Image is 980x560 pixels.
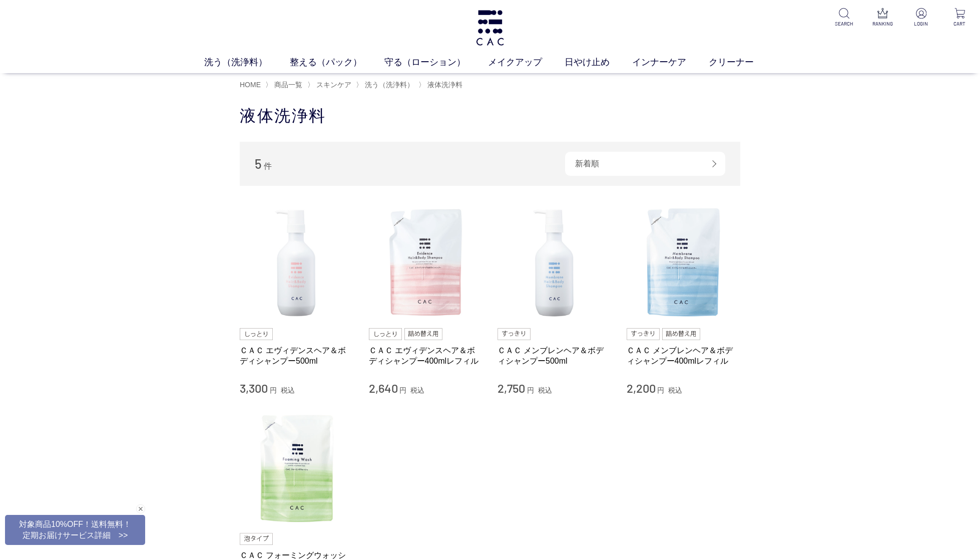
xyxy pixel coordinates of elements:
[410,386,424,394] span: 税込
[498,328,531,340] img: すっきり
[240,81,261,89] a: HOME
[832,20,856,28] p: SEARCH
[240,533,273,545] img: 泡タイプ
[870,8,895,28] a: RANKING
[240,411,354,525] img: ＣＡＣ フォーミングウォッシュ400mlレフィル
[314,81,351,89] a: スキンケア
[425,81,462,89] a: 液体洗浄料
[369,381,398,395] span: 2,640
[369,345,483,367] a: ＣＡＣ エヴィデンスヘア＆ボディシャンプー400mlレフィル
[307,80,354,90] li: 〉
[832,8,856,28] a: SEARCH
[270,386,277,394] span: 円
[404,328,443,340] img: 詰め替え用
[947,8,972,28] a: CART
[240,105,740,127] h1: 液体洗浄料
[240,381,268,395] span: 3,300
[363,81,414,89] a: 洗う（洗浄料）
[527,386,534,394] span: 円
[356,80,416,90] li: 〉
[498,381,525,395] span: 2,750
[488,56,565,69] a: メイクアップ
[627,345,741,367] a: ＣＡＣ メンブレンヘア＆ボディシャンプー400mlレフィル
[909,8,933,28] a: LOGIN
[657,386,664,394] span: 円
[290,56,384,69] a: 整える（パック）
[369,206,483,320] img: ＣＡＣ エヴィデンスヘア＆ボディシャンプー400mlレフィル
[498,345,612,367] a: ＣＡＣ メンブレンヘア＆ボディシャンプー500ml
[272,81,302,89] a: 商品一覧
[632,56,709,69] a: インナーケア
[627,206,741,320] img: ＣＡＣ メンブレンヘア＆ボディシャンプー400mlレフィル
[264,162,272,170] span: 件
[538,386,552,394] span: 税込
[240,345,354,367] a: ＣＡＣ エヴィデンスヘア＆ボディシャンプー500ml
[265,80,305,90] li: 〉
[418,80,465,90] li: 〉
[668,386,682,394] span: 税込
[565,56,632,69] a: 日やけ止め
[427,81,462,89] span: 液体洗浄料
[369,328,402,340] img: しっとり
[627,381,656,395] span: 2,200
[274,81,302,89] span: 商品一覧
[240,206,354,320] img: ＣＡＣ エヴィデンスヘア＆ボディシャンプー500ml
[498,206,612,320] img: ＣＡＣ メンブレンヘア＆ボディシャンプー500ml
[204,56,290,69] a: 洗う（洗浄料）
[870,20,895,28] p: RANKING
[384,56,488,69] a: 守る（ローション）
[909,20,933,28] p: LOGIN
[240,328,273,340] img: しっとり
[627,328,660,340] img: すっきり
[365,81,414,89] span: 洗う（洗浄料）
[662,328,701,340] img: 詰め替え用
[316,81,351,89] span: スキンケア
[399,386,406,394] span: 円
[565,152,725,176] div: 新着順
[709,56,776,69] a: クリーナー
[474,10,506,46] img: logo
[281,386,295,394] span: 税込
[255,156,262,171] span: 5
[947,20,972,28] p: CART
